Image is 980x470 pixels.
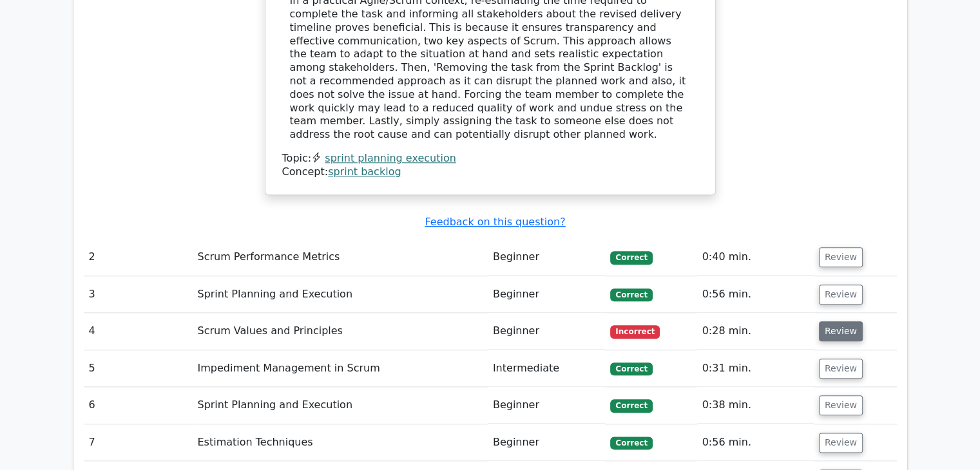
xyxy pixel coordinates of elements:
button: Review [819,395,863,415]
td: Scrum Values and Principles [192,313,487,350]
td: Beginner [488,276,606,313]
td: 0:56 min. [697,424,814,461]
div: Concept: [282,165,698,179]
span: Correct [610,399,652,412]
td: Beginner [488,239,606,276]
td: Intermediate [488,350,606,387]
td: 7 [84,424,193,461]
span: Correct [610,288,652,301]
td: 0:31 min. [697,350,814,387]
span: Correct [610,362,652,375]
button: Review [819,359,863,379]
span: Correct [610,437,652,449]
td: 4 [84,313,193,350]
td: 0:56 min. [697,276,814,313]
td: 0:38 min. [697,387,814,424]
button: Review [819,285,863,305]
td: 5 [84,350,193,387]
span: Correct [610,251,652,264]
button: Review [819,321,863,341]
td: 3 [84,276,193,313]
a: sprint planning execution [325,152,456,164]
td: 0:28 min. [697,313,814,350]
td: Scrum Performance Metrics [192,239,487,276]
a: sprint backlog [328,165,401,178]
td: Estimation Techniques [192,424,487,461]
a: Feedback on this question? [425,216,565,228]
td: 2 [84,239,193,276]
td: Beginner [488,424,606,461]
div: Topic: [282,152,698,165]
td: Beginner [488,387,606,424]
td: Sprint Planning and Execution [192,387,487,424]
button: Review [819,247,863,267]
td: 0:40 min. [697,239,814,276]
span: Incorrect [610,325,660,338]
button: Review [819,433,863,453]
td: Impediment Management in Scrum [192,350,487,387]
td: 6 [84,387,193,424]
td: Sprint Planning and Execution [192,276,487,313]
td: Beginner [488,313,606,350]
